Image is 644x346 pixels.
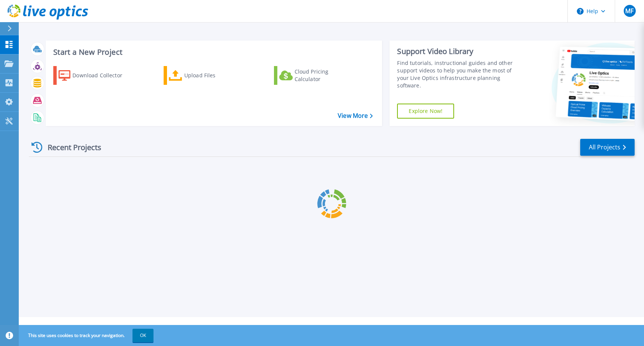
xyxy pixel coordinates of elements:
[397,59,521,89] div: Find tutorials, instructional guides and other support videos to help you make the most of your L...
[53,48,373,56] h3: Start a New Project
[295,68,355,83] div: Cloud Pricing Calculator
[274,66,358,85] a: Cloud Pricing Calculator
[625,8,633,14] span: MF
[338,112,373,119] a: View More
[397,47,521,56] div: Support Video Library
[53,66,137,85] a: Download Collector
[397,104,454,119] a: Explore Now!
[21,329,153,342] span: This site uses cookies to track your navigation.
[72,68,132,83] div: Download Collector
[164,66,247,85] a: Upload Files
[184,68,244,83] div: Upload Files
[132,329,153,342] button: OK
[29,138,111,156] div: Recent Projects
[580,139,635,156] a: All Projects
